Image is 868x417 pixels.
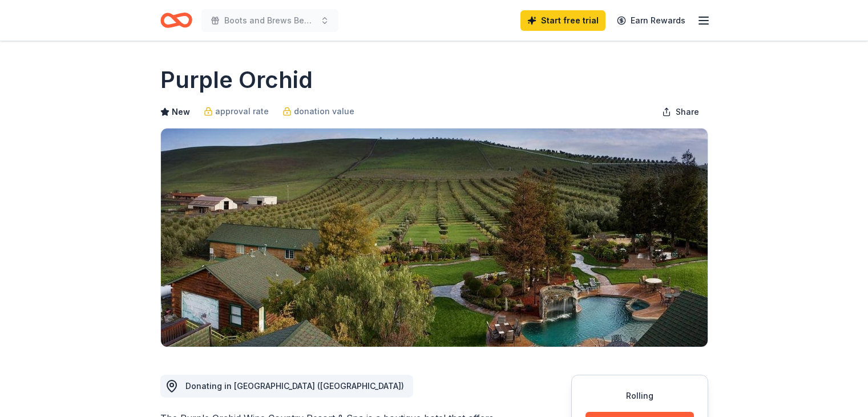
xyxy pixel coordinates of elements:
a: approval rate [204,105,269,118]
span: donation value [294,105,354,118]
span: approval rate [215,105,269,118]
a: Earn Rewards [610,10,692,31]
div: Rolling [586,389,694,403]
span: Boots and Brews Benefit Gala [224,14,316,27]
h1: Purple Orchid [160,64,313,96]
a: Start free trial [520,10,605,31]
a: donation value [282,105,354,118]
button: Boots and Brews Benefit Gala [201,9,338,32]
a: Home [160,7,192,34]
img: Image for Purple Orchid [161,129,708,347]
span: New [172,105,190,119]
button: Share [653,101,708,123]
span: Share [676,105,699,119]
span: Donating in [GEOGRAPHIC_DATA] ([GEOGRAPHIC_DATA]) [185,381,404,391]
